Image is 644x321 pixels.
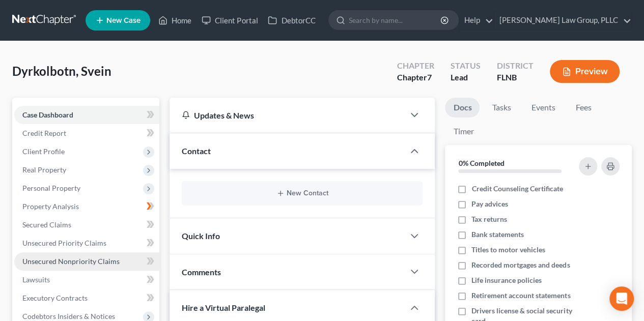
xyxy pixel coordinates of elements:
[484,98,519,118] a: Tasks
[182,267,221,277] span: Comments
[445,122,482,141] a: Timer
[397,60,434,72] div: Chapter
[458,159,504,167] strong: 0% Completed
[22,110,73,119] span: Case Dashboard
[471,229,524,240] span: Bank statements
[471,260,570,270] span: Recorded mortgages and deeds
[451,60,481,72] div: Status
[494,11,631,30] a: [PERSON_NAME] Law Group, PLLC
[445,98,480,118] a: Docs
[471,214,507,224] span: Tax returns
[182,110,392,121] div: Updates & News
[349,11,442,30] input: Search by name...
[14,124,159,142] a: Credit Report
[182,303,265,312] span: Hire a Virtual Paralegal
[609,286,634,311] div: Open Intercom Messenger
[22,184,80,192] span: Personal Property
[14,271,159,289] a: Lawsuits
[197,11,263,30] a: Client Portal
[550,60,620,83] button: Preview
[397,72,434,83] div: Chapter
[471,275,542,285] span: Life insurance policies
[14,234,159,252] a: Unsecured Priority Claims
[182,146,211,156] span: Contact
[22,220,71,229] span: Secured Claims
[190,189,414,197] button: New Contact
[153,11,197,30] a: Home
[14,216,159,234] a: Secured Claims
[22,129,66,137] span: Credit Report
[451,72,481,83] div: Lead
[14,197,159,216] a: Property Analysis
[471,184,563,194] span: Credit Counseling Certificate
[22,147,65,156] span: Client Profile
[14,289,159,307] a: Executory Contracts
[22,275,50,284] span: Lawsuits
[12,64,111,78] span: Dyrkolbotn, Svein
[22,165,66,174] span: Real Property
[22,294,88,302] span: Executory Contracts
[471,199,508,209] span: Pay advices
[182,231,220,241] span: Quick Info
[567,98,600,118] a: Fees
[497,60,534,72] div: District
[263,11,320,30] a: DebtorCC
[459,11,493,30] a: Help
[14,106,159,124] a: Case Dashboard
[14,252,159,271] a: Unsecured Nonpriority Claims
[471,245,545,255] span: Titles to motor vehicles
[22,239,106,247] span: Unsecured Priority Claims
[497,72,534,83] div: FLNB
[22,312,115,320] span: Codebtors Insiders & Notices
[22,202,79,211] span: Property Analysis
[523,98,563,118] a: Events
[471,290,570,301] span: Retirement account statements
[427,72,432,82] span: 7
[22,257,120,266] span: Unsecured Nonpriority Claims
[106,17,141,24] span: New Case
